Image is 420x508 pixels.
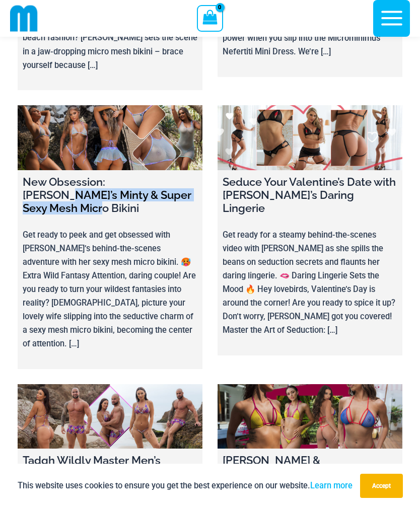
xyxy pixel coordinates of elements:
[223,228,397,337] p: Get ready for a steamy behind-the-scenes video with [PERSON_NAME] as she spills the beans on sedu...
[18,384,202,449] a: Tadgh Wildly Master Men’s Swimwear With Confidence
[310,481,353,490] a: Learn more
[18,105,202,170] a: New Obsession: Jadey’s Minty & Super Sexy Mesh Micro Bikini
[23,175,197,215] h4: New Obsession: [PERSON_NAME]’s Minty & Super Sexy Mesh Micro Bikini
[223,175,397,215] h4: Seduce Your Valentine’s Date with [PERSON_NAME]’s Daring Lingerie
[223,454,397,493] h4: [PERSON_NAME] & [PERSON_NAME]’s Divinely Sexy Mesh Bikini
[23,454,197,480] h4: Tadgh Wildly Master Men’s Swimwear With Confidence
[10,5,38,32] img: cropped mm emblem
[197,5,223,31] a: View Shopping Cart, empty
[23,228,197,351] p: Get ready to peek and get obsessed with [PERSON_NAME]’s behind-the-scenes adventure with her sexy...
[18,479,353,492] p: This website uses cookies to ensure you get the best experience on our website.
[218,384,402,449] a: Tamika & Tayla’s Divinely Sexy Mesh Bikini
[360,474,403,498] button: Accept
[218,105,402,170] a: Seduce Your Valentine’s Date with Ilana’s Daring Lingerie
